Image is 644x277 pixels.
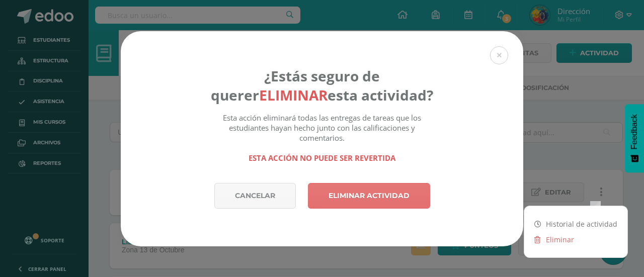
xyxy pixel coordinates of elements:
[625,104,644,172] button: Feedback - Mostrar encuesta
[214,183,296,209] a: Cancelar
[630,114,639,149] span: Feedback
[249,153,395,163] strong: Esta acción no puede ser revertida
[211,113,434,163] div: Esta acción eliminará todas las entregas de tareas que los estudiantes hayan hecho junto con las ...
[259,85,328,105] strong: eliminar
[524,232,627,247] a: Eliminar
[490,46,508,64] button: Close (Esc)
[308,183,430,209] a: Eliminar actividad
[524,216,627,232] a: Historial de actividad
[211,66,434,105] h4: ¿Estás seguro de querer esta actividad?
